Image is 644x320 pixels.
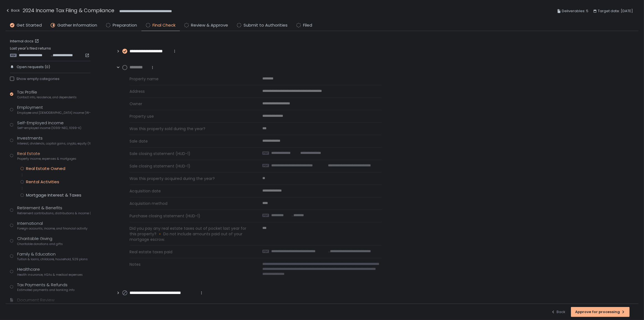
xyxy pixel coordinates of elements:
[303,22,312,29] span: Filed
[598,8,633,14] span: Target date: [DATE]
[17,111,90,115] span: Employee and [DEMOGRAPHIC_DATA] income (W-2s)
[130,89,249,94] span: Address
[17,226,87,231] span: Foreign accounts, income, and financial activity
[17,251,88,262] div: Family & Education
[6,7,20,16] button: Back
[26,166,65,171] div: Real Estate Owned
[17,257,88,261] span: Tuition & loans, childcare, household, 529 plans
[17,288,74,292] span: Estimated payments and banking info
[130,76,249,82] span: Property name
[17,236,63,246] div: Charitable Giving
[23,7,114,14] h1: 2024 Income Tax Filing & Compliance
[130,262,249,277] span: Notes
[17,211,90,215] span: Retirement contributions, distributions & income (1099-R, 5498)
[17,151,76,161] div: Real Estate
[17,126,81,130] span: Self-employed income (1099-NEC, 1099-K)
[10,39,40,44] a: Internal docs
[17,297,55,303] div: Document Review
[575,309,625,314] div: Approve for processing
[130,249,249,255] span: Real estate taxes paid
[17,22,42,29] span: Get Started
[26,192,81,198] div: Mortgage Interest & Taxes
[130,138,249,144] span: Sale date
[17,242,63,246] span: Charitable donations and gifts
[152,22,175,29] span: Final Check
[191,22,228,29] span: Review & Approve
[17,266,83,277] div: Healthcare
[17,135,90,146] div: Investments
[130,163,249,169] span: Sale closing statement (HUD-1)
[113,22,137,29] span: Preparation
[57,22,97,29] span: Gather Information
[17,157,76,161] span: Property income, expenses & mortgages
[17,205,90,215] div: Retirement & Benefits
[551,307,565,317] button: Back
[17,282,74,292] div: Tax Payments & Refunds
[562,8,588,14] span: Deliverables: 5
[130,188,249,194] span: Acquisition date
[130,126,249,131] span: Was this property sold during the year?
[130,201,249,206] span: Acquisition method
[17,89,77,100] div: Tax Profile
[130,101,249,107] span: Owner
[130,226,249,242] span: Did you pay any real estate taxes out of pocket last year for this property? 🔸 Do not include amo...
[130,113,249,119] span: Property use
[17,273,83,277] span: Health insurance, HSAs & medical expenses
[17,220,87,231] div: International
[10,46,90,58] div: Last year's filed returns
[130,151,249,156] span: Sale closing statement (HUD-1)
[571,307,630,317] button: Approve for processing
[551,309,565,314] div: Back
[17,104,90,115] div: Employment
[17,141,90,146] span: Interest, dividends, capital gains, crypto, equity (1099s, K-1s)
[130,176,249,181] span: Was this property acquired during the year?
[6,7,20,14] div: Back
[244,22,288,29] span: Submit to Authorities
[17,120,81,130] div: Self-Employed Income
[26,179,59,185] div: Rental Activities
[17,95,77,99] span: Contact info, residence, and dependents
[130,213,249,219] span: Purchase closing statement (HUD-1)
[17,64,50,69] span: Open requests (0)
